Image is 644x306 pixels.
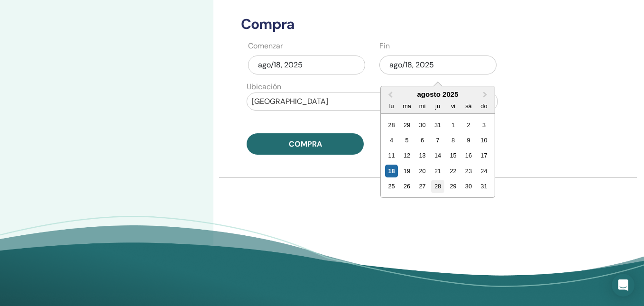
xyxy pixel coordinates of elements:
[478,149,490,162] div: Choose domingo, 17 de agosto de 2025
[447,119,460,131] div: Choose viernes, 1 de agosto de 2025
[416,165,429,177] div: Choose miércoles, 20 de agosto de 2025
[380,86,495,198] div: Choose Date
[248,40,283,52] label: Comenzar
[379,56,497,74] div: ago/18, 2025
[478,180,490,193] div: Choose domingo, 31 de agosto de 2025
[462,149,475,162] div: Choose sábado, 16 de agosto de 2025
[248,56,365,74] div: ago/18, 2025
[384,117,491,194] div: Month August, 2025
[416,100,429,112] div: mi
[431,134,444,147] div: Choose jueves, 7 de agosto de 2025
[247,133,364,155] button: Compra
[385,165,398,177] div: Choose lunes, 18 de agosto de 2025
[431,180,444,193] div: Choose jueves, 28 de agosto de 2025
[385,180,398,193] div: Choose lunes, 25 de agosto de 2025
[478,134,490,147] div: Choose domingo, 10 de agosto de 2025
[385,100,398,112] div: lu
[381,90,495,98] div: agosto 2025
[385,119,398,131] div: Choose lunes, 28 de julio de 2025
[416,180,429,193] div: Choose miércoles, 27 de agosto de 2025
[612,274,635,297] div: Open Intercom Messenger
[401,180,414,193] div: Choose martes, 26 de agosto de 2025
[462,134,475,147] div: Choose sábado, 9 de agosto de 2025
[416,149,429,162] div: Choose miércoles, 13 de agosto de 2025
[478,165,490,177] div: Choose domingo, 24 de agosto de 2025
[447,180,460,193] div: Choose viernes, 29 de agosto de 2025
[235,16,559,33] h3: Compra
[447,134,460,147] div: Choose viernes, 8 de agosto de 2025
[382,87,397,102] button: Previous Month
[431,149,444,162] div: Choose jueves, 14 de agosto de 2025
[379,40,390,52] label: Fin
[401,165,414,177] div: Choose martes, 19 de agosto de 2025
[431,165,444,177] div: Choose jueves, 21 de agosto de 2025
[478,100,490,112] div: do
[462,180,475,193] div: Choose sábado, 30 de agosto de 2025
[431,100,444,112] div: ju
[385,149,398,162] div: Choose lunes, 11 de agosto de 2025
[401,100,414,112] div: ma
[289,139,322,149] span: Compra
[401,149,414,162] div: Choose martes, 12 de agosto de 2025
[478,119,490,131] div: Choose domingo, 3 de agosto de 2025
[462,119,475,131] div: Choose sábado, 2 de agosto de 2025
[447,165,460,177] div: Choose viernes, 22 de agosto de 2025
[462,165,475,177] div: Choose sábado, 23 de agosto de 2025
[447,149,460,162] div: Choose viernes, 15 de agosto de 2025
[401,134,414,147] div: Choose martes, 5 de agosto de 2025
[401,119,414,131] div: Choose martes, 29 de julio de 2025
[385,134,398,147] div: Choose lunes, 4 de agosto de 2025
[462,100,475,112] div: sá
[431,119,444,131] div: Choose jueves, 31 de julio de 2025
[447,100,460,112] div: vi
[416,119,429,131] div: Choose miércoles, 30 de julio de 2025
[416,134,429,147] div: Choose miércoles, 6 de agosto de 2025
[247,81,281,93] label: Ubicación
[478,87,494,102] button: Next Month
